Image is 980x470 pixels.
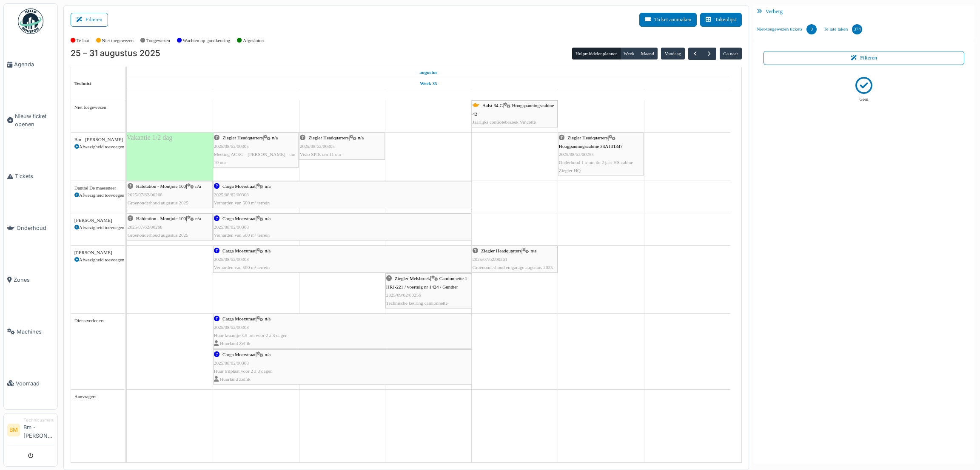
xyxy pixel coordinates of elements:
span: Aalst 34 C [482,103,503,108]
span: Habitation - Montjoie 100 [136,216,186,221]
span: Carga Moerstraat [222,316,256,321]
span: 2025/08/62/00308 [214,360,249,365]
div: Afwezigheid toevoegen [74,192,121,199]
span: Agenda [14,60,54,68]
span: Carga Moerstraat [222,248,256,253]
div: 374 [852,24,862,34]
span: Ziegler Headquarters [481,248,521,253]
span: 2025/08/62/00305 [300,144,335,149]
button: Ga naar [720,48,742,59]
a: Niet-toegewezen tickets [753,18,820,41]
div: 0 [806,24,817,34]
span: Ziegler Headquarters [567,135,608,140]
div: Technicusmanager [23,417,54,423]
span: Verharden van 500 m² terrein [214,265,270,270]
span: 2025/07/62/00268 [128,224,162,229]
span: Carga Moerstraat [222,216,256,221]
a: 30 augustus 2025 [593,89,608,100]
a: 25 augustus 2025 [417,67,439,78]
span: 2025/07/62/00268 [128,192,162,197]
span: Huurland Zellik [220,377,251,382]
span: 2025/08/62/00308 [214,224,249,229]
div: [PERSON_NAME] [74,249,121,256]
span: 2025/08/62/00255 [559,152,594,157]
li: BM [7,424,20,436]
button: Week [620,48,638,59]
span: Voorraad [16,379,54,388]
button: Ticket aanmaken [639,13,697,27]
span: n/a [265,316,271,321]
a: Onderhoud [4,202,57,254]
span: n/a [265,184,271,189]
a: 25 augustus 2025 [161,89,178,100]
span: n/a [265,216,271,221]
label: Toegewezen [146,37,170,44]
div: | [214,182,470,207]
a: 28 augustus 2025 [421,89,436,100]
a: Tickets [4,150,57,202]
span: Onderhoud 1 x om de 2 jaar HS cabine Ziegler HQ [559,160,633,173]
span: Ziegler Headquarters [308,135,349,140]
span: Ziegler Melsbroek [395,276,430,281]
div: | [386,275,470,307]
div: Aanvragers [74,393,121,400]
div: | [214,315,470,348]
span: Verharden van 500 m² terrein [214,200,270,205]
div: | [473,102,557,126]
div: Afwezigheid toevoegen [74,256,121,263]
span: n/a [265,248,271,253]
span: n/a [272,135,278,140]
a: Takenlijst [700,13,741,27]
p: Geen [860,96,869,103]
a: Voorraad [4,357,57,409]
span: 2025/07/62/00261 [473,257,507,262]
button: Volgende [702,48,716,60]
div: | [128,182,212,207]
span: n/a [265,352,271,357]
a: Machines [4,306,57,357]
div: Bm - [PERSON_NAME] [74,136,121,143]
a: BM TechnicusmanagerBm - [PERSON_NAME] [7,417,54,445]
span: Verharden van 500 m² terrein [214,232,270,238]
span: Huur kraantje 3.5 ton voor 2 à 3 dagen [214,333,288,338]
span: Visio SPIE om 11 uur [300,152,342,157]
div: [PERSON_NAME] [74,217,121,224]
span: 2025/08/62/00305 [214,144,249,149]
div: | [214,134,298,167]
span: 2025/08/62/00308 [214,257,249,262]
a: Te late taken [820,18,866,41]
span: Zones [14,276,54,284]
span: 2025/08/62/00308 [214,192,249,197]
div: | [214,351,470,383]
span: Vakantie 1/2 dag [127,134,173,141]
a: Nieuw ticket openen [4,91,57,150]
span: Nieuw ticket openen [15,112,54,128]
a: 27 augustus 2025 [334,89,350,100]
span: Technische keuring camionnette [386,300,448,306]
span: Groenonderhoud augustus 2025 [128,232,188,238]
span: n/a [195,216,201,221]
span: Tickets [15,172,54,180]
span: Jaarlijks controlebezoek Vincotte [473,119,536,125]
li: Bm - [PERSON_NAME] [23,417,54,443]
label: Afgesloten [243,37,264,44]
button: Maand [637,48,658,59]
h2: 25 – 31 augustus 2025 [71,48,160,59]
a: 26 augustus 2025 [249,89,263,100]
span: Groenonderhoud en garage augustus 2025 [473,265,553,270]
span: n/a [531,248,537,253]
span: Habitation - Montjoie 100 [136,184,186,189]
div: | [214,215,470,239]
span: Carga Moerstraat [222,352,256,357]
div: | [300,134,384,159]
a: Week 35 [418,78,439,89]
div: Afwezigheid toevoegen [74,143,121,150]
button: Filteren [71,13,108,27]
span: Machines [17,328,54,336]
div: Dienstverleners [74,317,121,324]
a: Agenda [4,39,57,91]
button: Vorige [688,48,702,60]
span: 2025/09/62/00256 [386,292,421,297]
button: Vandaag [661,48,684,59]
div: Verberg [753,6,975,18]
